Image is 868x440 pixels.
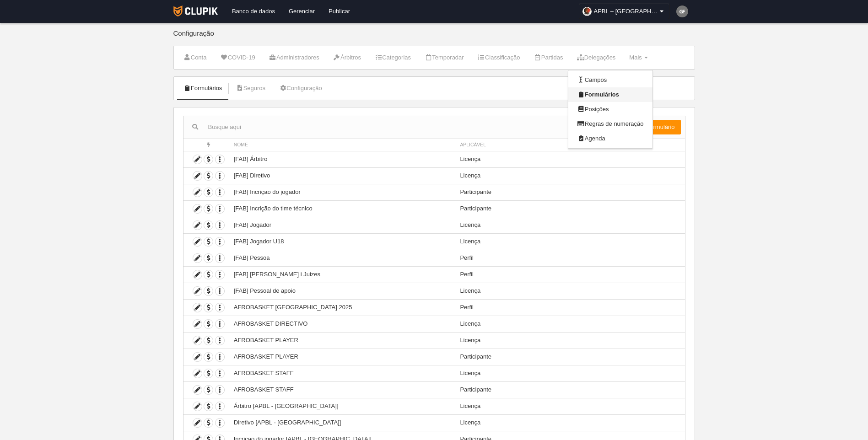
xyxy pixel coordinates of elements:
td: Licença [455,332,685,349]
td: Perfil [455,266,685,283]
td: AFROBASKET DIRECTIVO [229,316,456,332]
a: Regras de numeração [568,117,653,131]
td: Licença [455,217,685,233]
td: [FAB] Incrição do jogador [229,184,456,200]
img: OarJK53L20jC.30x30.jpg [582,7,592,16]
td: [FAB] Pessoal de apoio [229,283,456,299]
td: AFROBASKET STAFF [229,381,456,398]
td: Participante [455,200,685,217]
span: APBL – [GEOGRAPHIC_DATA] [594,7,658,16]
a: Administradores [264,51,324,64]
span: Nome [234,142,248,147]
a: Partidas [529,51,568,64]
td: Participante [455,349,685,365]
a: Agenda [568,131,653,146]
a: APBL – [GEOGRAPHIC_DATA] [579,4,669,19]
td: [FAB] [PERSON_NAME] i Juizes [229,266,456,283]
a: Mais [624,51,653,64]
a: Posições [568,102,653,117]
a: Configuração [274,81,327,95]
a: Campos [568,73,653,87]
a: Delegações [571,51,620,64]
td: Licença [455,316,685,332]
input: Busque aqui [183,120,594,134]
a: Árbitros [328,51,366,64]
img: c2l6ZT0zMHgzMCZmcz05JnRleHQ9R0YmYmc9NzU3NTc1.png [676,5,688,17]
td: Licença [455,151,685,167]
a: COVID-19 [215,51,260,64]
td: [FAB] Pessoa [229,250,456,266]
td: Participante [455,381,685,398]
img: Clupik [173,5,218,16]
td: AFROBASKET [GEOGRAPHIC_DATA] 2025 [229,299,456,316]
a: Conta [178,51,212,64]
td: AFROBASKET PLAYER [229,332,456,349]
td: Licença [455,365,685,381]
td: Perfil [455,250,685,266]
td: Diretivo [APBL - [GEOGRAPHIC_DATA]] [229,414,456,431]
a: Classificação [473,51,525,64]
td: Perfil [455,299,685,316]
td: Licença [455,167,685,184]
td: [FAB] Incrição do time técnico [229,200,456,217]
td: Licença [455,398,685,414]
a: Categorias [370,51,416,64]
td: Licença [455,233,685,250]
a: Temporadar [420,51,469,64]
span: Mais [629,54,642,61]
span: Aplicável [460,142,486,147]
td: Árbitro [APBL - [GEOGRAPHIC_DATA]] [229,398,456,414]
td: Licença [455,283,685,299]
td: AFROBASKET PLAYER [229,349,456,365]
td: [FAB] Árbitro [229,151,456,167]
div: Configuração [173,30,695,46]
td: Participante [455,184,685,200]
td: AFROBASKET STAFF [229,365,456,381]
td: [FAB] Diretivo [229,167,456,184]
a: Formulários [568,87,653,102]
a: Seguros [231,81,270,95]
td: Licença [455,414,685,431]
td: [FAB] Jogador [229,217,456,233]
a: Formulários [178,81,227,95]
td: [FAB] Jogador U18 [229,233,456,250]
